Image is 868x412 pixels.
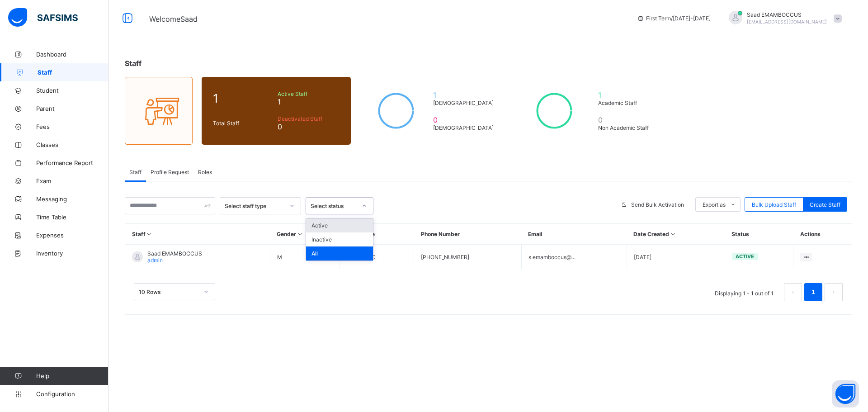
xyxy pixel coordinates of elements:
[306,246,373,260] div: All
[311,203,357,209] div: Select status
[598,115,656,124] span: 0
[36,177,108,185] span: Exam
[433,99,498,106] span: [DEMOGRAPHIC_DATA]
[825,283,843,301] button: next page
[36,105,108,112] span: Parent
[36,250,108,257] span: Inventory
[809,286,817,298] a: 1
[433,124,498,131] span: [DEMOGRAPHIC_DATA]
[278,90,340,97] span: Active Staff
[36,232,108,239] span: Expenses
[340,224,414,245] th: Staff Type
[36,159,108,166] span: Performance Report
[225,203,284,209] div: Select staff type
[433,115,498,124] span: 0
[36,213,108,221] span: Time Table
[627,245,725,270] td: [DATE]
[414,224,522,245] th: Phone Number
[278,97,340,106] span: 1
[598,90,656,99] span: 1
[306,218,373,232] div: Active
[146,231,153,237] i: Sort in Ascending Order
[296,231,304,237] i: Sort in Ascending Order
[36,87,108,94] span: Student
[278,115,340,122] span: Deactivated Staff
[598,124,656,131] span: Non Academic Staff
[832,380,859,407] button: Open asap
[747,19,827,24] span: [EMAIL_ADDRESS][DOMAIN_NAME]
[825,283,843,301] li: 下一页
[147,257,163,264] span: admin
[38,69,108,76] span: Staff
[198,169,212,175] span: Roles
[211,118,275,129] div: Total Staff
[36,195,108,203] span: Messaging
[125,224,270,245] th: Staff
[213,91,273,105] span: 1
[720,11,846,26] div: SaadEMAMBOCCUS
[804,283,822,301] li: 1
[810,201,840,208] span: Create Staff
[36,51,108,58] span: Dashboard
[631,201,684,208] span: Send Bulk Activation
[433,90,498,99] span: 1
[784,283,802,301] li: 上一页
[36,123,108,130] span: Fees
[8,8,78,27] img: safsims
[129,169,142,175] span: Staff
[736,253,754,260] span: active
[708,283,780,301] li: Displaying 1 - 1 out of 1
[139,289,198,295] div: 10 Rows
[521,224,627,245] th: Email
[703,201,726,208] span: Export as
[36,390,108,398] span: Configuration
[752,201,796,208] span: Bulk Upload Staff
[598,99,656,106] span: Academic Staff
[278,122,340,131] span: 0
[270,245,340,270] td: M
[414,245,522,270] td: [PHONE_NUMBER]
[36,141,108,148] span: Classes
[669,231,677,237] i: Sort in Ascending Order
[125,59,142,68] span: Staff
[793,224,852,245] th: Actions
[340,245,414,270] td: ACADEMIC
[151,169,189,175] span: Profile Request
[627,224,725,245] th: Date Created
[725,224,793,245] th: Status
[149,14,198,24] span: Welcome Saad
[270,224,340,245] th: Gender
[147,250,202,257] span: Saad EMAMBOCCUS
[784,283,802,301] button: prev page
[747,11,827,18] span: Saad EMAMBOCCUS
[306,232,373,246] div: Inactive
[521,245,627,270] td: s.emamboccus@...
[637,15,711,22] span: session/term information
[36,372,108,379] span: Help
